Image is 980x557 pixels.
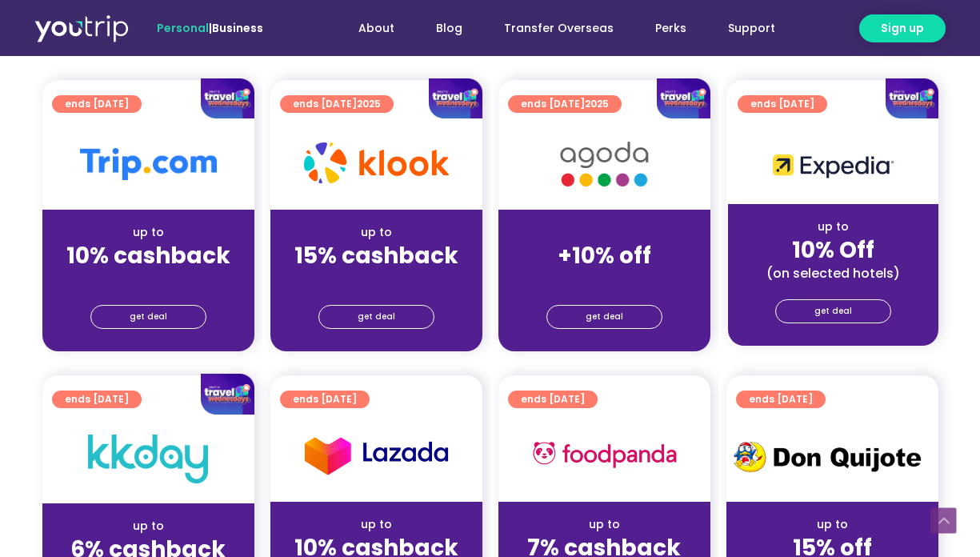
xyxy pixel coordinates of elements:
[55,224,242,241] div: up to
[741,218,926,235] div: up to
[483,14,634,43] a: Transfer Overseas
[130,306,167,328] span: get deal
[358,306,395,328] span: get deal
[283,270,470,287] div: (for stays only)
[280,391,370,408] a: ends [DATE]
[283,224,470,241] div: up to
[814,300,852,323] span: get deal
[293,391,357,408] span: ends [DATE]
[792,234,874,266] strong: 10% Off
[736,391,826,408] a: ends [DATE]
[558,240,651,271] strong: +10% off
[749,391,813,408] span: ends [DATE]
[590,224,619,240] span: up to
[66,240,230,271] strong: 10% cashback
[634,14,707,43] a: Perks
[55,270,242,287] div: (for stays only)
[294,240,458,271] strong: 15% cashback
[508,391,598,408] a: ends [DATE]
[775,299,891,323] a: get deal
[157,20,209,36] span: Personal
[90,305,206,329] a: get deal
[306,14,796,43] nav: Menu
[881,20,924,37] span: Sign up
[157,20,263,36] span: |
[739,516,926,533] div: up to
[511,516,698,533] div: up to
[55,518,242,535] div: up to
[521,391,585,408] span: ends [DATE]
[338,14,415,43] a: About
[415,14,483,43] a: Blog
[546,305,662,329] a: get deal
[586,306,623,328] span: get deal
[511,270,698,287] div: (for stays only)
[283,516,470,533] div: up to
[741,265,926,282] div: (on selected hotels)
[318,305,434,329] a: get deal
[707,14,796,43] a: Support
[859,14,946,42] a: Sign up
[212,20,263,36] a: Business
